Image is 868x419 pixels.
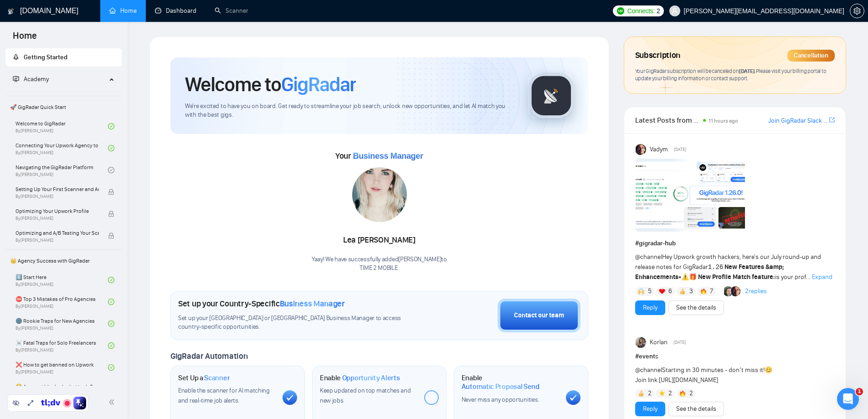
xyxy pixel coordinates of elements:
[15,138,108,158] a: Connecting Your Upwork Agency to GigRadarBy[PERSON_NAME]
[768,116,827,126] a: Join GigRadar Slack Community
[724,286,734,296] img: Alex B
[15,270,108,290] a: 1️⃣ Start HereBy[PERSON_NAME]
[850,7,864,15] span: setting
[281,72,356,97] span: GigRadar
[15,216,99,221] span: By [PERSON_NAME]
[15,160,108,180] a: Navigating the GigRadar PlatformBy[PERSON_NAME]
[635,402,665,416] button: Reply
[636,144,647,155] img: Vadym
[6,98,121,116] span: 🚀 GigRadar Quick Start
[15,314,108,334] a: 🌚 Rookie Traps for New AgenciesBy[PERSON_NAME]
[676,303,716,313] a: See the details
[280,299,345,309] span: Business Manager
[178,387,270,404] span: Enable the scanner for AI matching and real-time job alerts.
[178,314,420,331] span: Set up your [GEOGRAPHIC_DATA] or [GEOGRAPHIC_DATA] Business Manager to access country-specific op...
[462,396,539,403] span: Never miss any opportunities.
[657,6,660,16] span: 2
[185,72,356,97] h1: Welcome to
[204,373,230,383] span: Scanner
[108,211,114,217] span: lock
[709,118,738,124] span: 11 hours ago
[15,185,99,194] span: Setting Up Your First Scanner and Auto-Bidder
[15,228,99,238] span: Optimizing and A/B Testing Your Scanner for Better Results
[108,342,114,349] span: check-circle
[673,338,686,347] span: [DATE]
[668,287,672,296] span: 6
[6,252,121,270] span: 👑 Agency Success with GigRadar
[108,233,114,239] span: lock
[215,7,248,15] a: searchScanner
[529,73,574,119] img: gigradar-logo.png
[462,373,559,391] h1: Enable
[108,299,114,305] span: check-circle
[108,189,114,195] span: lock
[659,288,665,295] img: ❤️
[635,352,835,362] h1: # events
[342,373,400,383] span: Opportunity Alerts
[668,389,672,398] span: 2
[681,273,689,281] span: ⚠️
[15,207,99,216] span: Optimizing Your Upwork Profile
[812,273,832,281] span: Expand
[13,54,19,60] span: rocket
[15,336,108,356] a: ☠️ Fatal Traps for Solo FreelancersBy[PERSON_NAME]
[668,300,724,315] button: See the details
[13,76,19,82] span: fund-projection-screen
[674,145,686,154] span: [DATE]
[635,67,827,82] span: Your GigRadar subscription will be canceled Please visit your billing portal to update your billi...
[108,321,114,327] span: check-circle
[15,379,108,399] a: 😭 Account blocked: what to do?
[108,398,118,407] span: double-left
[689,273,697,281] span: 🎁
[659,390,665,397] img: 🌟
[829,116,835,124] span: export
[689,389,693,398] span: 2
[312,255,447,273] div: Yaay! We have successfully added [PERSON_NAME] to
[739,67,756,74] span: [DATE] .
[638,390,644,397] img: 👍
[170,351,247,361] span: GigRadar Automation
[643,404,657,414] a: Reply
[617,7,624,15] img: upwork-logo.png
[850,7,864,15] a: setting
[108,123,114,129] span: check-circle
[829,116,835,124] a: export
[108,364,114,371] span: check-circle
[787,50,835,62] div: Cancellation
[668,402,724,416] button: See the details
[837,388,859,410] iframe: Intercom live chat
[689,287,693,296] span: 3
[638,288,644,295] img: 🙌
[514,310,564,321] div: Contact our team
[8,4,14,19] img: logo
[24,75,49,83] span: Academy
[765,366,772,374] span: 😊
[635,238,835,248] h1: # gigradar-hub
[320,387,411,404] span: Keep updated on top matches and new jobs.
[676,404,716,414] a: See the details
[13,75,49,83] span: Academy
[15,357,108,378] a: ❌ How to get banned on UpworkBy[PERSON_NAME]
[108,277,114,283] span: check-circle
[498,299,580,332] button: Contact our team
[24,53,67,61] span: Getting Started
[679,288,686,295] img: 👍
[635,253,662,261] span: @channel
[636,159,745,232] img: F09AC4U7ATU-image.png
[635,253,821,281] span: Hey Upwork growth hackers, here's our July round-up and release notes for GigRadar • is your prof...
[708,264,724,271] code: 1.26
[155,7,196,15] a: dashboardDashboard
[732,67,756,74] span: on
[15,238,99,243] span: By [PERSON_NAME]
[635,263,785,281] strong: New Features &amp; Enhancements
[672,8,678,14] span: user
[352,167,407,222] img: 1706120262447-multi-173.jpg
[700,288,707,295] img: 🔥
[650,337,668,347] span: Korlan
[636,337,647,348] img: Korlan
[15,116,108,136] a: Welcome to GigRadarBy[PERSON_NAME]
[650,145,668,155] span: Vadym
[698,273,775,281] strong: New Profile Match feature:
[745,287,767,296] a: 2replies
[850,4,864,18] button: setting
